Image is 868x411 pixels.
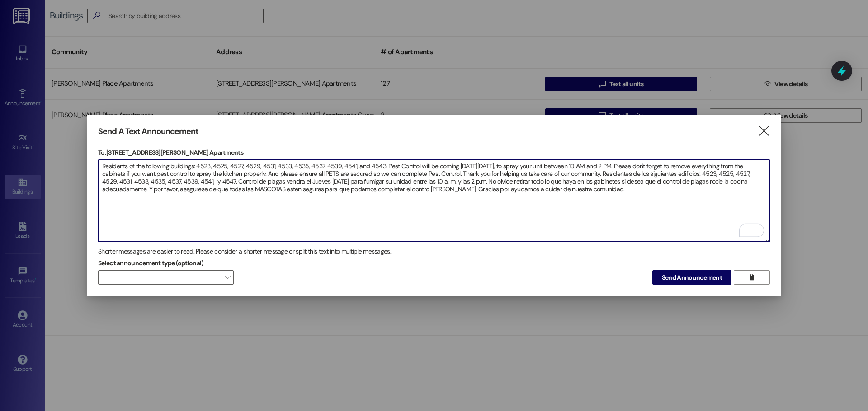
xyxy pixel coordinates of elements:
[98,247,770,256] div: Shorter messages are easier to read. Please consider a shorter message or split this text into mu...
[98,148,770,157] p: To: [STREET_ADDRESS][PERSON_NAME] Apartments
[652,270,731,285] button: Send Announcement
[748,274,755,281] i: 
[758,126,770,136] i: 
[662,273,722,282] span: Send Announcement
[98,256,204,270] label: Select announcement type (optional)
[99,160,769,242] textarea: To enrich screen reader interactions, please activate Accessibility in Grammarly extension settings
[98,159,770,242] div: To enrich screen reader interactions, please activate Accessibility in Grammarly extension settings
[98,126,198,137] h3: Send A Text Announcement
